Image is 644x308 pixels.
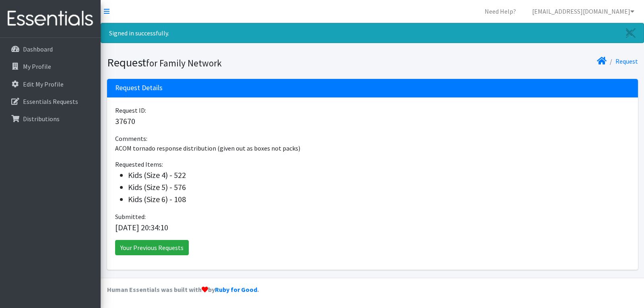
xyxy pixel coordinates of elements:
p: Dashboard [23,45,53,53]
li: Kids (Size 5) - 576 [128,181,630,193]
a: Edit My Profile [3,76,97,92]
a: Request [615,57,638,65]
li: Kids (Size 6) - 108 [128,193,630,205]
div: Signed in successfully. [101,23,644,43]
a: Distributions [3,111,97,127]
a: Close [618,23,644,43]
a: [EMAIL_ADDRESS][DOMAIN_NAME] [526,3,641,19]
p: [DATE] 20:34:10 [115,221,630,234]
small: for Family Network [146,57,222,69]
img: HumanEssentials [3,5,97,32]
h1: Request [107,56,369,70]
span: Comments: [115,134,147,143]
a: Your Previous Requests [115,240,189,255]
h3: Request Details [115,84,163,92]
p: Essentials Requests [23,97,78,105]
p: ACOM tornado response distribution (given out as boxes not packs) [115,143,630,153]
a: My Profile [3,58,97,74]
p: My Profile [23,62,51,70]
span: Requested Items: [115,160,163,168]
p: 37670 [115,115,630,127]
a: Essentials Requests [3,93,97,110]
p: Distributions [23,115,60,123]
p: Edit My Profile [23,80,64,88]
strong: Human Essentials was built with by . [107,285,259,294]
li: Kids (Size 4) - 522 [128,169,630,181]
span: Submitted: [115,213,146,221]
a: Dashboard [3,41,97,57]
span: Request ID: [115,106,146,114]
a: Need Help? [478,3,522,19]
a: Ruby for Good [215,285,257,294]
